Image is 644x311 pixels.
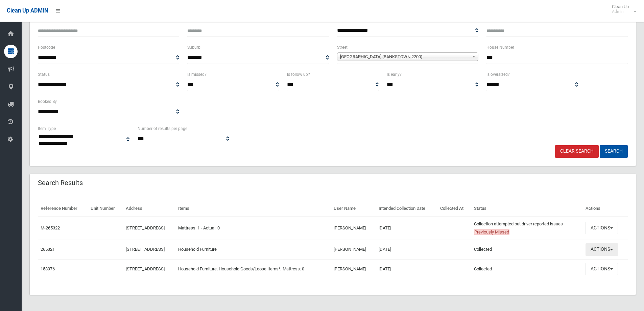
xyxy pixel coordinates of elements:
[175,201,331,216] th: Items
[376,216,437,240] td: [DATE]
[126,247,165,252] a: [STREET_ADDRESS]
[30,176,91,190] header: Search Results
[586,263,618,275] button: Actions
[609,4,636,14] span: Clean Up
[38,98,57,105] label: Booked By
[287,71,310,78] label: Is follow up?
[123,201,175,216] th: Address
[38,201,88,216] th: Reference Number
[7,7,48,14] span: Clean Up ADMIN
[126,266,165,271] a: [STREET_ADDRESS]
[471,259,583,279] td: Collected
[331,201,376,216] th: User Name
[376,240,437,259] td: [DATE]
[486,71,510,78] label: Is oversized?
[612,9,629,14] small: Admin
[175,259,331,279] td: Household Furniture, Household Goods/Loose Items*, Mattress: 0
[376,201,437,216] th: Intended Collection Date
[38,125,56,132] label: Item Type
[38,71,50,78] label: Status
[38,44,55,51] label: Postcode
[41,247,55,252] a: 265321
[187,71,207,78] label: Is missed?
[41,266,55,271] a: 158976
[126,225,165,230] a: [STREET_ADDRESS]
[387,71,402,78] label: Is early?
[331,259,376,279] td: [PERSON_NAME]
[138,125,187,132] label: Number of results per page
[474,229,509,235] span: Previously Missed
[586,243,618,256] button: Actions
[175,240,331,259] td: Household Furniture
[88,201,123,216] th: Unit Number
[471,216,583,240] td: Collection attempted but driver reported issues
[555,145,599,158] a: Clear Search
[437,201,472,216] th: Collected At
[340,53,469,61] span: [GEOGRAPHIC_DATA] (BANKSTOWN 2200)
[376,259,437,279] td: [DATE]
[331,240,376,259] td: [PERSON_NAME]
[600,145,628,158] button: Search
[175,216,331,240] td: Mattress: 1 - Actual: 0
[187,44,200,51] label: Suburb
[41,225,60,230] a: M-265322
[337,44,348,51] label: Street
[471,201,583,216] th: Status
[586,222,618,234] button: Actions
[471,240,583,259] td: Collected
[486,44,514,51] label: House Number
[583,201,628,216] th: Actions
[331,216,376,240] td: [PERSON_NAME]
